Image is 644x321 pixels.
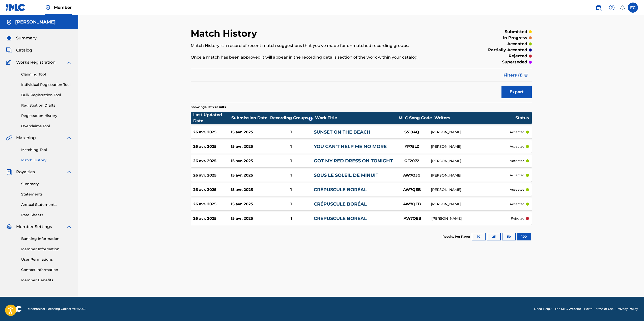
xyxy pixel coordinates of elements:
div: 26 avr. 2025 [193,144,231,150]
a: GOT MY RED DRESS ON TONIGHT [314,158,393,164]
img: search [596,5,602,11]
div: 1 [268,187,314,193]
img: MLC Logo [6,4,25,11]
div: [PERSON_NAME] [431,187,510,192]
a: Overclaims Tool [21,124,72,129]
div: AW7QEB [394,216,431,221]
p: accepted [507,41,527,47]
h5: Frederic Cilia [15,19,56,25]
div: User Menu [628,3,638,13]
span: Mechanical Licensing Collective © 2025 [28,307,86,311]
img: Member Settings [6,224,12,230]
div: [PERSON_NAME] [431,130,510,135]
p: accepted [510,202,524,206]
div: 26 avr. 2025 [193,187,231,193]
button: 50 [502,233,516,240]
a: Member Information [21,246,72,252]
div: 15 avr. 2025 [231,129,268,135]
p: Showing 1 - 7 of 7 results [191,105,226,109]
a: SummarySummary [6,35,37,41]
div: [PERSON_NAME] [431,158,510,164]
div: Last Updated Date [193,112,231,124]
p: accepted [510,187,524,192]
img: Royalties [6,169,12,175]
a: Bulk Registration Tool [21,92,72,98]
button: Export [501,86,532,98]
a: Registration Drafts [21,103,72,108]
a: Privacy Policy [617,307,638,311]
img: help [609,5,615,11]
div: S519AQ [393,129,431,135]
p: rejected [511,216,524,221]
button: 25 [487,233,501,240]
span: Works Registration [16,59,55,65]
div: 26 avr. 2025 [193,216,231,221]
span: Member Settings [16,224,52,230]
button: 100 [517,233,531,240]
div: AW7QJG [393,172,431,178]
img: logo [6,306,22,312]
a: Rate Sheets [21,212,72,218]
a: Matching Tool [21,147,72,153]
div: 1 [269,216,314,221]
a: Annual Statements [21,202,72,207]
a: Need Help? [534,307,552,311]
div: 26 avr. 2025 [193,158,231,164]
div: Status [515,115,529,121]
div: Submission Date [231,115,269,121]
a: CRÉPUSCULE BORÉAL [314,187,367,192]
div: YP75LZ [393,144,431,150]
img: Catalog [6,47,12,53]
img: expand [66,169,72,175]
div: 26 avr. 2025 [193,201,231,207]
div: Notifications [620,5,625,10]
img: Summary [6,35,12,41]
p: accepted [510,130,524,134]
div: 15 avr. 2025 [231,201,268,207]
a: Summary [21,181,72,187]
div: [PERSON_NAME] [431,216,511,221]
img: Works Registration [6,59,13,65]
div: Help [607,3,617,13]
div: 15 avr. 2025 [231,158,268,164]
div: Work Title [315,115,396,121]
img: Top Rightsholder [45,5,51,11]
div: Recording Groups [269,115,315,121]
span: Matching [16,135,36,141]
a: Statements [21,192,72,197]
span: Royalties [16,169,35,175]
img: expand [66,224,72,230]
div: GF2072 [393,158,431,164]
a: Portal Terms of Use [584,307,613,311]
div: AW7QEB [393,187,431,193]
img: expand [66,59,72,65]
div: Writers [434,115,515,121]
div: [PERSON_NAME] [431,173,510,178]
div: 15 avr. 2025 [231,187,268,193]
div: 1 [268,129,314,135]
div: 1 [268,201,314,207]
p: partially accepted [488,47,527,53]
div: MLC Song Code [396,115,434,121]
a: Public Search [594,3,604,13]
p: superseded [502,59,527,65]
div: 1 [268,158,314,164]
p: accepted [510,173,524,178]
h2: Match History [191,28,260,39]
p: in progress [503,35,527,41]
div: 26 avr. 2025 [193,129,231,135]
iframe: Resource Center [630,224,644,265]
div: [PERSON_NAME] [431,144,510,149]
div: 15 avr. 2025 [231,172,268,178]
div: 1 [268,172,314,178]
p: Once a match has been approved it will appear in the recording details section of the work within... [191,54,453,60]
a: CRÉPUSCULE BORÉAL [314,216,367,221]
img: filter [524,74,528,77]
p: submitted [505,29,527,35]
a: Member Benefits [21,278,72,283]
div: 26 avr. 2025 [193,172,231,178]
p: Match History is a record of recent match suggestions that you've made for unmatched recording gr... [191,43,453,49]
a: SUNSET ON THE BEACH [314,129,371,135]
div: 1 [268,144,314,150]
div: 15 avr. 2025 [231,216,269,221]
